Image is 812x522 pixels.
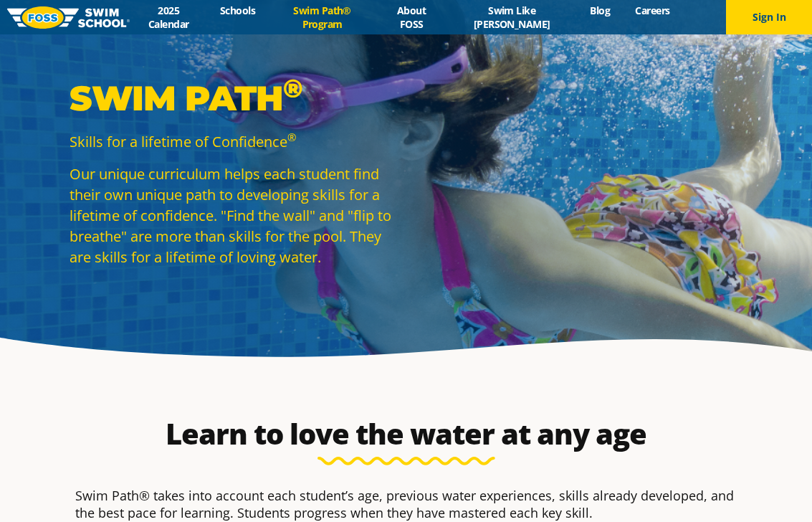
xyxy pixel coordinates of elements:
a: Careers [623,4,682,17]
a: Schools [207,4,267,17]
p: Our unique curriculum helps each student find their own unique path to developing skills for a li... [70,163,399,267]
sup: ® [287,130,296,144]
a: 2025 Calendar [130,4,207,31]
a: About FOSS [377,4,446,31]
h2: Learn to love the water at any age [68,417,745,451]
img: FOSS Swim School Logo [7,6,130,29]
p: Swim Path® takes into account each student’s age, previous water experiences, skills already deve... [75,487,737,521]
p: Skills for a lifetime of Confidence [70,131,399,152]
p: Swim Path [70,77,399,120]
a: Blog [578,4,623,17]
a: Swim Path® Program [268,4,377,31]
sup: ® [283,72,302,104]
a: Swim Like [PERSON_NAME] [446,4,578,31]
